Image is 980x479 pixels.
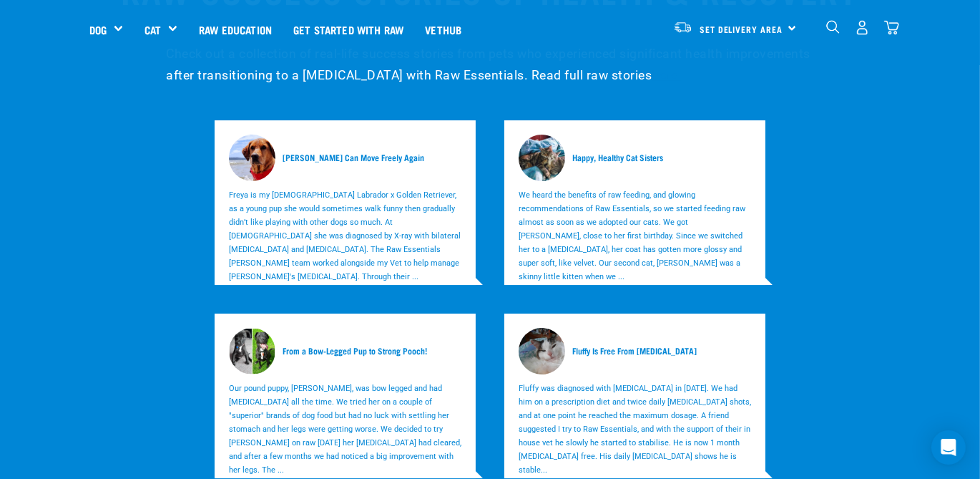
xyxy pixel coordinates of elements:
[283,344,427,357] h5: From a Bow-Legged Pup to Strong Pooch!
[283,151,424,164] h5: [PERSON_NAME] Can Move Freely Again
[519,382,751,477] p: Fluffy was diagnosed with [MEDICAL_DATA] in [DATE]. We had him on a prescription diet and twice d...
[519,135,581,181] img: B9DC63C2-815C-4A6A-90BD-B49E215A4847.jpg
[572,344,697,357] h5: Fluffy Is Free From [MEDICAL_DATA]
[931,430,966,465] div: Open Intercom Messenger
[188,1,283,58] a: Raw Education
[826,20,840,34] img: home-icon-1@2x.png
[884,20,899,35] img: home-icon@2x.png
[855,20,870,35] img: user.png
[652,68,682,82] a: here.
[519,188,751,284] p: We heard the benefits of raw feeding, and glowing recommendations of Raw Essentials, so we starte...
[519,328,589,374] img: RAW-STORIES-1.jpg
[229,382,461,477] p: Our pound puppy, [PERSON_NAME], was bow legged and had [MEDICAL_DATA] all the time. We tried her ...
[673,21,692,34] img: van-moving.png
[89,21,107,38] a: Dog
[414,1,472,58] a: Vethub
[229,188,461,284] p: Freya is my [DEMOGRAPHIC_DATA] Labrador x Golden Retriever, as a young pup she would sometimes wa...
[283,1,414,58] a: Get started with Raw
[229,328,275,374] img: Sadie.jpg
[144,21,161,38] a: Cat
[229,135,312,181] img: 324415442_887503609349600_3153233528010366218_n-1.jpg
[700,26,783,32] span: Set Delivery Area
[572,151,663,164] h5: Happy, Healthy Cat Sisters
